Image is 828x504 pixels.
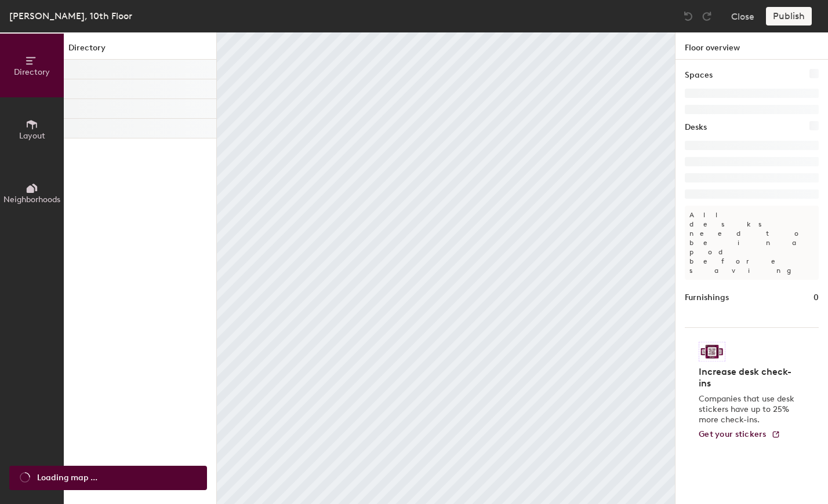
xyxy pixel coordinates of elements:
p: All desks need to be in a pod before saving [685,206,819,280]
h1: 0 [814,291,819,304]
img: Sticker logo [699,342,725,361]
span: Get your stickers [699,429,767,439]
h1: Desks [685,121,707,134]
span: Directory [14,67,50,77]
button: Close [731,7,754,25]
p: Companies that use desk stickers have up to 25% more check-ins. [699,394,798,425]
canvas: Map [217,32,675,504]
h4: Increase desk check-ins [699,366,798,389]
h1: Spaces [685,69,713,82]
h1: Directory [64,42,216,60]
span: Layout [19,131,45,141]
img: Redo [701,10,713,22]
span: Loading map ... [37,472,97,484]
a: Get your stickers [699,430,780,440]
div: [PERSON_NAME], 10th Floor [9,9,132,23]
h1: Furnishings [685,291,729,304]
h1: Floor overview [676,32,828,60]
span: Neighborhoods [3,195,60,204]
img: Undo [682,10,694,22]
